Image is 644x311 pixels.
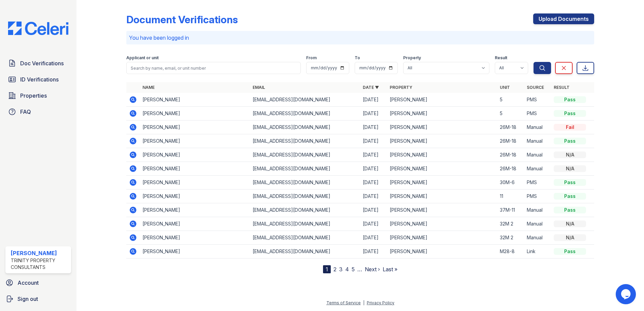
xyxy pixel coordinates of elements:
td: 11 [497,189,524,203]
td: [EMAIL_ADDRESS][DOMAIN_NAME] [250,245,360,258]
td: 26M-18 [497,120,524,134]
div: Pass [554,179,586,186]
td: 37M-11 [497,203,524,217]
td: Manual [524,217,551,231]
td: [EMAIL_ADDRESS][DOMAIN_NAME] [250,203,360,217]
a: FAQ [5,105,71,118]
iframe: chat widget [616,284,637,304]
a: Name [142,85,155,90]
td: [EMAIL_ADDRESS][DOMAIN_NAME] [250,148,360,162]
span: FAQ [20,108,31,116]
label: To [355,55,360,61]
div: Pass [554,193,586,200]
a: Terms of Service [326,300,361,305]
td: 26M-18 [497,148,524,162]
td: [DATE] [360,134,387,148]
td: Manual [524,231,551,245]
div: N/A [554,220,586,227]
td: [PERSON_NAME] [387,120,497,134]
td: [PERSON_NAME] [387,203,497,217]
td: [PERSON_NAME] [140,162,250,176]
td: 26M-18 [497,134,524,148]
td: PMS [524,189,551,203]
td: [EMAIL_ADDRESS][DOMAIN_NAME] [250,93,360,107]
td: [PERSON_NAME] [140,148,250,162]
a: 4 [345,266,349,273]
td: [DATE] [360,176,387,189]
div: [PERSON_NAME] [11,249,68,257]
td: [EMAIL_ADDRESS][DOMAIN_NAME] [250,134,360,148]
a: Result [554,85,570,90]
a: Unit [500,85,510,90]
td: 32M 2 [497,217,524,231]
td: Manual [524,134,551,148]
td: [DATE] [360,217,387,231]
span: … [357,265,362,273]
a: 2 [333,266,336,273]
td: [PERSON_NAME] [140,217,250,231]
td: [PERSON_NAME] [387,189,497,203]
span: Doc Verifications [20,59,64,67]
td: [PERSON_NAME] [140,203,250,217]
td: [PERSON_NAME] [140,120,250,134]
td: [EMAIL_ADDRESS][DOMAIN_NAME] [250,217,360,231]
td: [PERSON_NAME] [140,134,250,148]
a: Email [253,85,265,90]
a: Upload Documents [533,13,594,24]
a: Source [527,85,544,90]
td: Manual [524,162,551,176]
td: [PERSON_NAME] [140,93,250,107]
div: Pass [554,110,586,117]
td: [PERSON_NAME] [387,93,497,107]
td: [EMAIL_ADDRESS][DOMAIN_NAME] [250,107,360,120]
a: Privacy Policy [367,300,394,305]
span: Sign out [18,295,38,303]
td: [DATE] [360,189,387,203]
a: Doc Verifications [5,57,71,70]
a: Account [3,276,74,289]
a: 3 [339,266,343,273]
td: M28-8 [497,245,524,258]
td: [EMAIL_ADDRESS][DOMAIN_NAME] [250,189,360,203]
td: [DATE] [360,107,387,120]
div: N/A [554,165,586,172]
td: [DATE] [360,148,387,162]
div: Trinity Property Consultants [11,257,68,271]
input: Search by name, email, or unit number [126,62,301,74]
label: From [306,55,317,61]
td: [PERSON_NAME] [387,162,497,176]
td: Manual [524,203,551,217]
label: Property [403,55,421,61]
label: Result [495,55,507,61]
div: Document Verifications [126,13,238,26]
a: Date ▼ [363,85,379,90]
span: Properties [20,92,47,100]
td: [PERSON_NAME] [140,107,250,120]
td: [PERSON_NAME] [140,189,250,203]
td: 32M 2 [497,231,524,245]
td: [PERSON_NAME] [387,245,497,258]
td: [PERSON_NAME] [387,176,497,189]
td: [DATE] [360,162,387,176]
td: [DATE] [360,93,387,107]
span: ID Verifications [20,75,59,83]
div: N/A [554,151,586,158]
div: Pass [554,248,586,255]
td: 26M-18 [497,162,524,176]
td: [EMAIL_ADDRESS][DOMAIN_NAME] [250,176,360,189]
td: PMS [524,107,551,120]
td: 5 [497,107,524,120]
div: Pass [554,96,586,103]
td: [PERSON_NAME] [140,231,250,245]
td: [EMAIL_ADDRESS][DOMAIN_NAME] [250,120,360,134]
img: CE_Logo_Blue-a8612792a0a2168367f1c8372b55b34899dd931a85d93a1a3d3e32e68fde9ad4.png [3,22,74,35]
a: Sign out [3,292,74,306]
a: Next › [365,266,380,273]
td: [DATE] [360,120,387,134]
div: 1 [323,265,331,273]
td: [PERSON_NAME] [387,217,497,231]
td: PMS [524,176,551,189]
a: Property [390,85,412,90]
td: Manual [524,120,551,134]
